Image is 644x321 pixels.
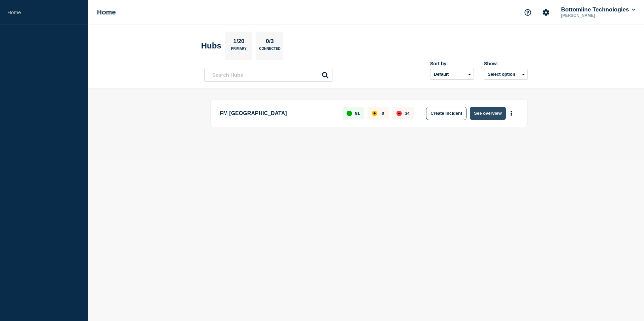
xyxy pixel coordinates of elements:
[201,41,221,50] h2: Hubs
[484,61,528,66] div: Show:
[521,5,535,20] button: Support
[204,68,332,82] input: Search Hubs
[484,69,528,80] button: Select option
[396,111,402,116] div: down
[560,13,630,18] p: [PERSON_NAME]
[507,107,516,119] button: More actions
[97,8,116,16] h1: Home
[560,6,637,13] button: Bottomline Technologies
[430,69,474,80] select: Sort by
[426,107,466,120] button: Create incident
[347,111,352,116] div: up
[405,111,410,116] p: 34
[231,38,247,47] p: 1/20
[231,47,247,54] p: Primary
[355,111,360,116] p: 91
[372,111,377,116] div: affected
[539,5,553,20] button: Account settings
[382,111,384,116] p: 0
[263,38,277,47] p: 0/3
[430,61,474,66] div: Sort by:
[470,107,506,120] button: See overview
[220,107,335,120] p: FM [GEOGRAPHIC_DATA]
[259,47,280,54] p: Connected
